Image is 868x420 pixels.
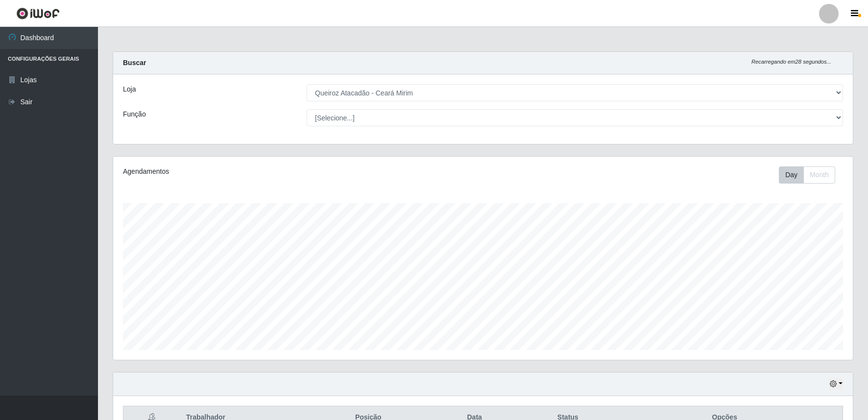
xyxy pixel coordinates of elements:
[123,166,414,177] div: Agendamentos
[779,166,835,184] div: First group
[751,59,831,65] i: Recarregando em 28 segundos...
[123,59,146,67] strong: Buscar
[803,166,835,184] button: Month
[779,166,843,184] div: Toolbar with button groups
[16,7,60,20] img: CoreUI Logo
[779,166,804,184] button: Day
[123,84,136,94] label: Loja
[123,109,146,119] label: Função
